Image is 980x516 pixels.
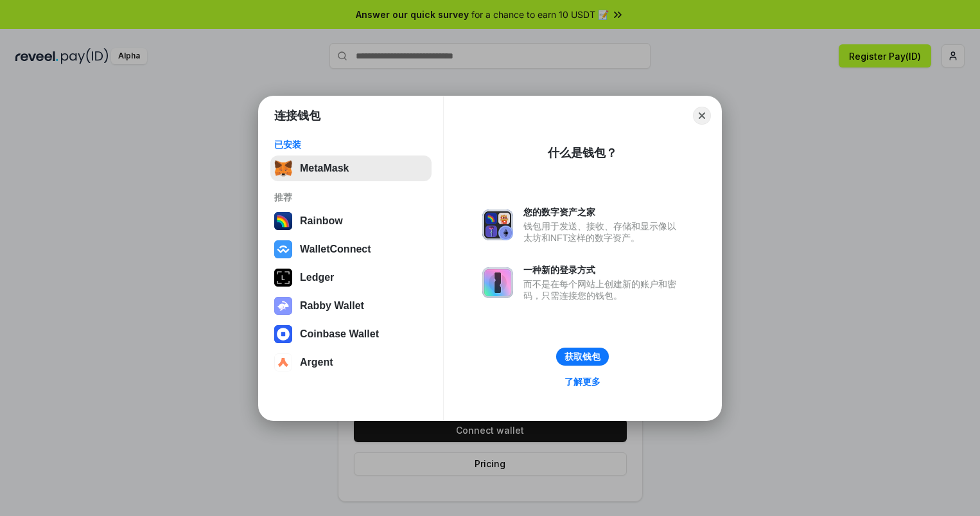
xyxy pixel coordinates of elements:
div: 什么是钱包？ [548,145,617,161]
button: Rainbow [270,208,432,234]
div: 而不是在每个网站上创建新的账户和密码，只需连接您的钱包。 [523,278,683,301]
button: WalletConnect [270,236,432,262]
button: Argent [270,350,432,375]
div: 已安装 [274,139,428,150]
button: Ledger [270,265,432,290]
img: svg+xml,%3Csvg%20xmlns%3D%22http%3A%2F%2Fwww.w3.org%2F2000%2Fsvg%22%20fill%3D%22none%22%20viewBox... [274,297,292,315]
button: Coinbase Wallet [270,321,432,347]
div: 了解更多 [564,376,600,387]
button: MetaMask [270,156,432,181]
div: 您的数字资产之家 [523,206,683,218]
img: svg+xml,%3Csvg%20fill%3D%22none%22%20height%3D%2233%22%20viewBox%3D%220%200%2035%2033%22%20width%... [274,159,292,177]
div: 钱包用于发送、接收、存储和显示像以太坊和NFT这样的数字资产。 [523,220,683,244]
button: 获取钱包 [556,348,609,366]
img: svg+xml,%3Csvg%20width%3D%22120%22%20height%3D%22120%22%20viewBox%3D%220%200%20120%20120%22%20fil... [274,212,292,230]
button: Close [693,107,711,125]
div: MetaMask [300,163,349,174]
div: 推荐 [274,191,428,203]
div: Ledger [300,272,334,283]
img: svg+xml,%3Csvg%20width%3D%2228%22%20height%3D%2228%22%20viewBox%3D%220%200%2028%2028%22%20fill%3D... [274,240,292,258]
img: svg+xml,%3Csvg%20xmlns%3D%22http%3A%2F%2Fwww.w3.org%2F2000%2Fsvg%22%20fill%3D%22none%22%20viewBox... [482,267,513,298]
a: 了解更多 [557,373,608,390]
img: svg+xml,%3Csvg%20xmlns%3D%22http%3A%2F%2Fwww.w3.org%2F2000%2Fsvg%22%20fill%3D%22none%22%20viewBox... [482,209,513,240]
h1: 连接钱包 [274,108,320,123]
div: Argent [300,357,333,368]
div: Rabby Wallet [300,300,364,312]
div: Rainbow [300,215,343,227]
img: svg+xml,%3Csvg%20width%3D%2228%22%20height%3D%2228%22%20viewBox%3D%220%200%2028%2028%22%20fill%3D... [274,353,292,371]
img: svg+xml,%3Csvg%20xmlns%3D%22http%3A%2F%2Fwww.w3.org%2F2000%2Fsvg%22%20width%3D%2228%22%20height%3... [274,269,292,287]
img: svg+xml,%3Csvg%20width%3D%2228%22%20height%3D%2228%22%20viewBox%3D%220%200%2028%2028%22%20fill%3D... [274,325,292,343]
div: Coinbase Wallet [300,328,379,340]
div: WalletConnect [300,244,371,255]
div: 一种新的登录方式 [523,264,683,276]
div: 获取钱包 [564,351,600,362]
button: Rabby Wallet [270,293,432,319]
